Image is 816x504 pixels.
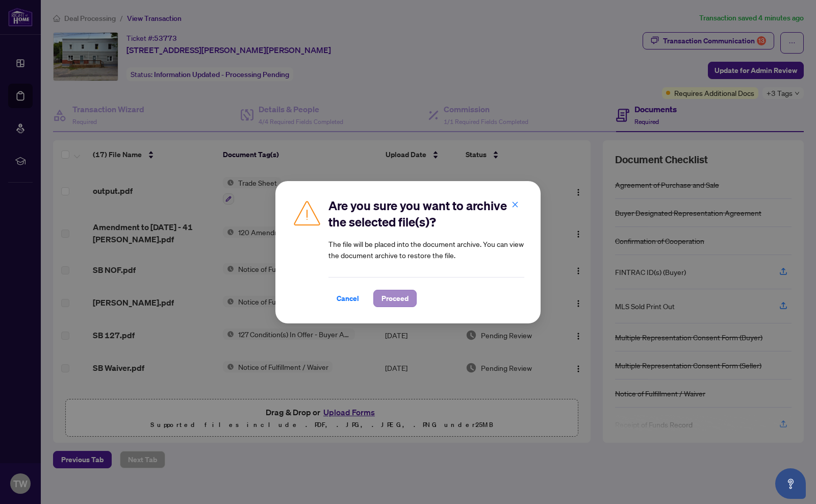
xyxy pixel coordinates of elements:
article: The file will be placed into the document archive. You can view the document archive to restore t... [328,238,524,261]
span: close [512,201,519,208]
span: Proceed [381,290,409,307]
button: Proceed [373,290,417,307]
span: Cancel [337,290,359,307]
button: Cancel [328,290,367,307]
button: Open asap [775,468,806,499]
img: Caution Icon [292,197,322,228]
h2: Are you sure you want to archive the selected file(s)? [328,197,524,230]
